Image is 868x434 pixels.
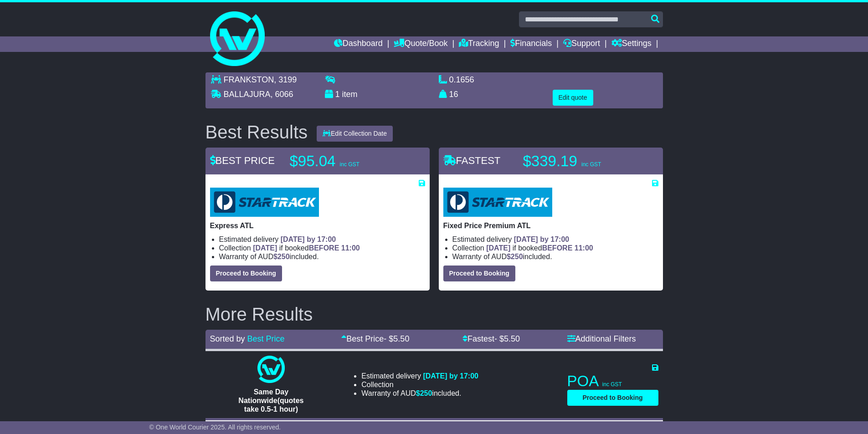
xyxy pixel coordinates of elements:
span: $ [507,253,523,260]
button: Edit quote [553,90,593,106]
span: 250 [277,253,290,260]
span: if booked [253,244,360,252]
button: Proceed to Booking [443,266,515,281]
a: Support [563,36,600,52]
a: Best Price [247,334,285,343]
p: $95.04 [290,152,404,170]
h2: More Results [205,304,663,324]
span: , 6066 [271,90,293,99]
span: 250 [420,389,432,397]
div: Best Results [201,122,313,142]
span: inc GST [602,381,622,388]
button: Proceed to Booking [567,390,658,406]
span: [DATE] [486,244,510,252]
span: item [342,90,358,99]
span: BEFORE [309,244,339,252]
span: , 3199 [274,75,297,84]
span: inc GST [340,161,360,168]
span: BEFORE [542,244,573,252]
span: 11:00 [575,244,593,252]
li: Warranty of AUD included. [361,389,478,398]
span: 16 [449,90,458,99]
span: [DATE] by 17:00 [423,372,478,380]
span: 1 [335,90,340,99]
a: Settings [611,36,652,52]
span: FASTEST [443,155,501,166]
a: Fastest- $5.50 [462,334,520,343]
p: $339.19 [523,152,637,170]
a: Dashboard [334,36,383,52]
p: Fixed Price Premium ATL [443,221,658,230]
button: Edit Collection Date [317,126,393,142]
span: - $ [494,334,520,343]
li: Estimated delivery [452,235,658,244]
span: - $ [384,334,409,343]
li: Estimated delivery [361,372,478,380]
img: StarTrack: Fixed Price Premium ATL [443,188,552,217]
span: Sorted by [210,334,245,343]
span: $ [273,253,290,260]
li: Collection [361,380,478,389]
a: Financials [510,36,552,52]
a: Best Price- $5.50 [341,334,409,343]
a: Tracking [459,36,499,52]
p: POA [567,372,658,390]
span: $ [416,389,432,397]
span: [DATE] [253,244,277,252]
span: 250 [511,253,523,260]
span: [DATE] by 17:00 [514,235,570,243]
span: © One World Courier 2025. All rights reserved. [149,424,281,431]
a: Quote/Book [394,36,447,52]
span: inc GST [581,161,601,168]
li: Estimated delivery [219,235,425,244]
span: Same Day Nationwide(quotes take 0.5-1 hour) [238,388,303,413]
li: Warranty of AUD included. [219,252,425,261]
p: Express ATL [210,221,425,230]
span: [DATE] by 17:00 [281,235,336,243]
li: Collection [219,244,425,252]
span: 5.50 [504,334,520,343]
li: Warranty of AUD included. [452,252,658,261]
li: Collection [452,244,658,252]
span: 5.50 [393,334,409,343]
span: BEST PRICE [210,155,275,166]
span: FRANKSTON [224,75,274,84]
span: BALLAJURA [224,90,271,99]
img: StarTrack: Express ATL [210,188,319,217]
img: One World Courier: Same Day Nationwide(quotes take 0.5-1 hour) [257,356,285,383]
button: Proceed to Booking [210,266,282,281]
span: 11:00 [341,244,360,252]
a: Additional Filters [567,334,636,343]
span: if booked [486,244,593,252]
span: 0.1656 [449,75,474,84]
